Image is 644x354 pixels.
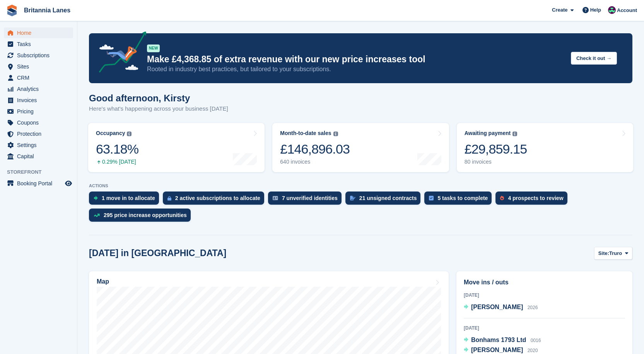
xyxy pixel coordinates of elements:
[4,50,73,61] a: menu
[163,192,268,209] a: 2 active subscriptions to allocate
[465,159,527,165] div: 80 invoices
[17,61,63,72] span: Sites
[437,195,488,201] div: 5 tasks to complete
[96,141,138,157] div: 63.18%
[4,72,73,83] a: menu
[21,4,73,17] a: Britannia Lanes
[97,278,109,285] h2: Map
[147,65,565,74] p: Rooted in industry best practices, but tailored to your subscriptions.
[531,338,541,343] span: 0016
[272,123,449,172] a: Month-to-date sales £146,896.03 640 invoices
[528,348,538,353] span: 2020
[4,151,73,162] a: menu
[89,104,228,113] p: Here's what's happening across your business [DATE]
[17,39,63,50] span: Tasks
[4,27,73,38] a: menu
[359,195,417,201] div: 21 unsigned contracts
[424,192,495,209] a: 5 tasks to complete
[345,192,425,209] a: 21 unsigned contracts
[528,305,538,310] span: 2026
[464,325,625,332] div: [DATE]
[617,7,637,14] span: Account
[280,130,331,137] div: Month-to-date sales
[96,159,138,165] div: 0.29% [DATE]
[17,27,63,38] span: Home
[104,212,187,218] div: 295 price increase opportunities
[92,31,147,75] img: price-adjustments-announcement-icon-8257ccfd72463d97f412b2fc003d46551f7dbcb40ab6d574587a9cd5c0d94...
[88,123,265,172] a: Occupancy 63.18% 0.29% [DATE]
[4,128,73,139] a: menu
[89,93,228,103] h1: Good afternoon, Kirsty
[282,195,338,201] div: 7 unverified identities
[94,196,98,200] img: move_ins_to_allocate_icon-fdf77a2bb77ea45bf5b3d319d69a93e2d87916cf1d5bf7949dd705db3b84f3ca.svg
[89,183,632,188] p: ACTIONS
[89,192,163,209] a: 1 move in to allocate
[17,128,63,139] span: Protection
[17,151,63,162] span: Capital
[102,195,155,201] div: 1 move in to allocate
[17,178,63,189] span: Booking Portal
[64,179,73,188] a: Preview store
[147,44,160,52] div: NEW
[457,123,633,172] a: Awaiting payment £29,859.15 80 invoices
[500,196,504,200] img: prospect-51fa495bee0391a8d652442698ab0144808aea92771e9ea1ae160a38d050c398.svg
[608,6,616,14] img: Kirsty Miles
[471,347,523,353] span: [PERSON_NAME]
[280,159,350,165] div: 640 invoices
[4,61,73,72] a: menu
[268,192,345,209] a: 7 unverified identities
[609,250,622,257] span: Truro
[4,140,73,150] a: menu
[4,117,73,128] a: menu
[147,54,565,65] p: Make £4,368.85 of extra revenue with our new price increases tool
[17,50,63,61] span: Subscriptions
[7,168,77,176] span: Storefront
[17,95,63,106] span: Invoices
[471,304,523,310] span: [PERSON_NAME]
[571,52,617,65] button: Check it out →
[464,303,538,313] a: [PERSON_NAME] 2026
[590,6,601,14] span: Help
[333,132,338,136] img: icon-info-grey-7440780725fd019a000dd9b08b2336e03edf1995a4989e88bcd33f0948082b44.svg
[167,196,171,201] img: active_subscription_to_allocate_icon-d502201f5373d7db506a760aba3b589e785aa758c864c3986d89f69b8ff3...
[552,6,567,14] span: Create
[594,247,632,260] button: Site: Truro
[17,140,63,150] span: Settings
[17,72,63,83] span: CRM
[4,39,73,50] a: menu
[127,132,132,136] img: icon-info-grey-7440780725fd019a000dd9b08b2336e03edf1995a4989e88bcd33f0948082b44.svg
[598,250,609,257] span: Site:
[465,130,511,137] div: Awaiting payment
[273,196,278,200] img: verify_identity-adf6edd0f0f0b5bbfe63781bf79b02c33cf7c696d77639b501bdc392416b5a36.svg
[4,84,73,94] a: menu
[94,214,100,217] img: price_increase_opportunities-93ffe204e8149a01c8c9dc8f82e8f89637d9d84a8eef4429ea346261dce0b2c0.svg
[175,195,260,201] div: 2 active subscriptions to allocate
[464,292,625,299] div: [DATE]
[89,248,226,258] h2: [DATE] in [GEOGRAPHIC_DATA]
[89,209,195,226] a: 295 price increase opportunities
[508,195,563,201] div: 4 prospects to review
[17,106,63,117] span: Pricing
[350,196,355,200] img: contract_signature_icon-13c848040528278c33f63329250d36e43548de30e8caae1d1a13099fd9432cc5.svg
[4,95,73,106] a: menu
[471,337,526,343] span: Bonhams 1793 Ltd
[4,178,73,189] a: menu
[17,84,63,94] span: Analytics
[495,192,571,209] a: 4 prospects to review
[429,196,434,200] img: task-75834270c22a3079a89374b754ae025e5fb1db73e45f91037f5363f120a921f8.svg
[4,106,73,117] a: menu
[96,130,125,137] div: Occupancy
[464,278,625,287] h2: Move ins / outs
[512,132,517,136] img: icon-info-grey-7440780725fd019a000dd9b08b2336e03edf1995a4989e88bcd33f0948082b44.svg
[280,141,350,157] div: £146,896.03
[17,117,63,128] span: Coupons
[464,335,541,345] a: Bonhams 1793 Ltd 0016
[465,141,527,157] div: £29,859.15
[6,5,18,16] img: stora-icon-8386f47178a22dfd0bd8f6a31ec36ba5ce8667c1dd55bd0f319d3a0aa187defe.svg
